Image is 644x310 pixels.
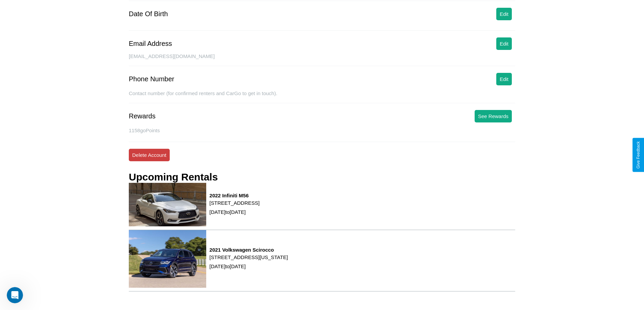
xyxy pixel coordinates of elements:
[496,8,512,20] button: Edit
[210,253,288,262] p: [STREET_ADDRESS][US_STATE]
[129,53,515,66] div: [EMAIL_ADDRESS][DOMAIN_NAME]
[129,40,172,48] div: Email Address
[475,110,512,122] button: See Rewards
[636,141,641,169] div: Give Feedback
[129,90,515,103] div: Contact number (for confirmed renters and CarGo to get in touch).
[129,10,168,18] div: Date Of Birth
[129,230,206,288] img: rental
[129,149,170,161] button: Delete Account
[7,287,23,303] iframe: Intercom live chat
[210,207,260,217] p: [DATE] to [DATE]
[129,171,218,183] h3: Upcoming Rentals
[129,183,206,226] img: rental
[129,126,515,135] p: 1158 goPoints
[210,198,260,207] p: [STREET_ADDRESS]
[210,262,288,271] p: [DATE] to [DATE]
[210,247,288,253] h3: 2021 Volkswagen Scirocco
[210,193,260,198] h3: 2022 Infiniti M56
[129,112,156,120] div: Rewards
[496,37,512,50] button: Edit
[496,73,512,85] button: Edit
[129,75,174,83] div: Phone Number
